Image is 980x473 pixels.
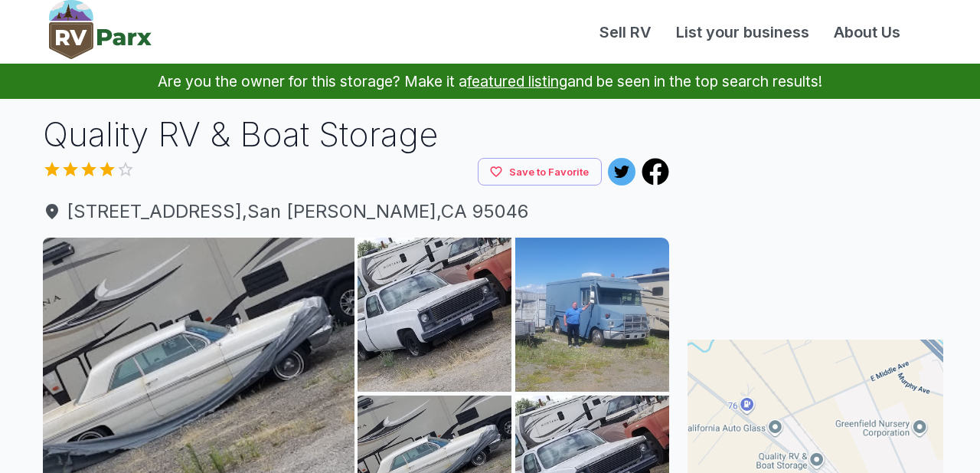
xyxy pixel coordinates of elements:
[43,198,669,225] a: [STREET_ADDRESS],San [PERSON_NAME],CA 95046
[43,198,669,225] span: [STREET_ADDRESS] , San [PERSON_NAME] , CA 95046
[688,111,943,303] iframe: Advertisement
[467,72,567,90] a: featured listing
[358,238,511,392] img: AJQcZqLz0VGz2uAQnnVQT9UdOS5OfiXPGpEurOzgdSgDs2pcWVpuBNlOfvQzIrv4tYyqS6Pihtjbp3lOVKnCkekokwU39hrjl...
[822,21,913,44] a: About Us
[664,21,822,44] a: List your business
[587,21,664,44] a: Sell RV
[18,64,962,99] p: Are you the owner for this storage? Make it a and be seen in the top search results!
[515,238,669,392] img: AJQcZqKdfSnj65UVdB15-FUt79YOjKWcc7inojtlvK05WV4YYDZ4jK9PIGCXFbatZBp8h48qIhkRPl37Ze1lo9s7D3k_4DRjZ...
[478,158,602,186] button: Save to Favorite
[43,111,669,158] h1: Quality RV & Boat Storage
